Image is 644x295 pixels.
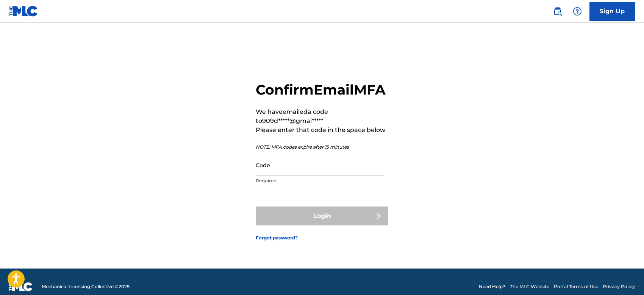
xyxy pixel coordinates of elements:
[510,283,549,290] a: The MLC Website
[550,4,565,19] a: Public Search
[9,282,33,291] img: logo
[553,7,562,16] img: search
[603,283,635,290] a: Privacy Policy
[9,6,38,17] img: MLC Logo
[589,2,635,21] a: Sign Up
[479,283,505,290] a: Need Help?
[554,283,598,290] a: Portal Terms of Use
[256,234,298,241] a: Forgot password?
[42,283,130,290] span: Mechanical Licensing Collective © 2025
[256,177,384,184] p: Required
[570,4,585,19] div: Help
[256,81,388,98] h2: Confirm Email MFA
[256,126,388,135] p: Please enter that code in the space below
[256,144,388,151] p: NOTE: MFA codes expire after 15 minutes
[573,7,582,16] img: help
